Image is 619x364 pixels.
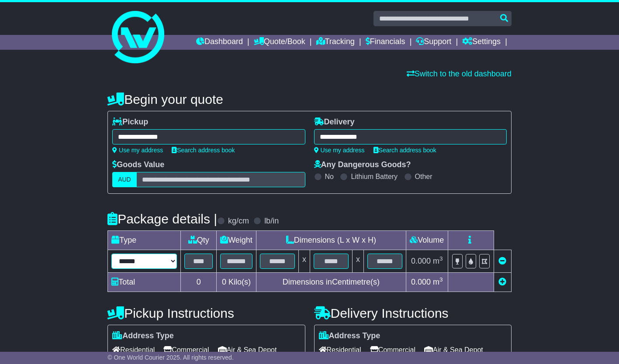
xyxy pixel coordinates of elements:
[181,273,217,292] td: 0
[256,273,406,292] td: Dimensions in Centimetre(s)
[415,172,432,181] label: Other
[181,231,217,250] td: Qty
[370,343,415,357] span: Commercial
[314,147,365,154] a: Use my address
[498,278,506,286] a: Add new item
[112,343,155,357] span: Residential
[407,69,512,78] a: Switch to the old dashboard
[112,160,164,170] label: Goods Value
[433,257,443,265] span: m
[316,35,355,50] a: Tracking
[433,278,443,286] span: m
[366,35,405,50] a: Financials
[411,257,431,265] span: 0.000
[228,216,249,226] label: kg/cm
[172,147,235,154] a: Search address book
[112,117,148,127] label: Pickup
[406,231,448,250] td: Volume
[108,273,181,292] td: Total
[107,212,217,226] h4: Package details |
[373,147,436,154] a: Search address book
[256,231,406,250] td: Dimensions (L x W x H)
[314,160,411,170] label: Any Dangerous Goods?
[314,117,355,127] label: Delivery
[163,343,209,357] span: Commercial
[222,278,226,286] span: 0
[107,92,512,106] h4: Begin your quote
[107,354,234,361] span: © One World Courier 2025. All rights reserved.
[112,331,174,341] label: Address Type
[298,250,310,273] td: x
[264,216,279,226] label: lb/in
[439,255,443,262] sup: 3
[352,250,363,273] td: x
[196,35,243,50] a: Dashboard
[217,231,256,250] td: Weight
[107,306,305,320] h4: Pickup Instructions
[112,147,163,154] a: Use my address
[424,343,483,357] span: Air & Sea Depot
[498,257,506,265] a: Remove this item
[217,273,256,292] td: Kilo(s)
[325,172,334,181] label: No
[319,343,361,357] span: Residential
[108,231,181,250] td: Type
[462,35,501,50] a: Settings
[112,172,137,187] label: AUD
[351,172,398,181] label: Lithium Battery
[411,278,431,286] span: 0.000
[254,35,305,50] a: Quote/Book
[439,276,443,283] sup: 3
[416,35,451,50] a: Support
[319,331,380,341] label: Address Type
[218,343,277,357] span: Air & Sea Depot
[314,306,512,320] h4: Delivery Instructions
